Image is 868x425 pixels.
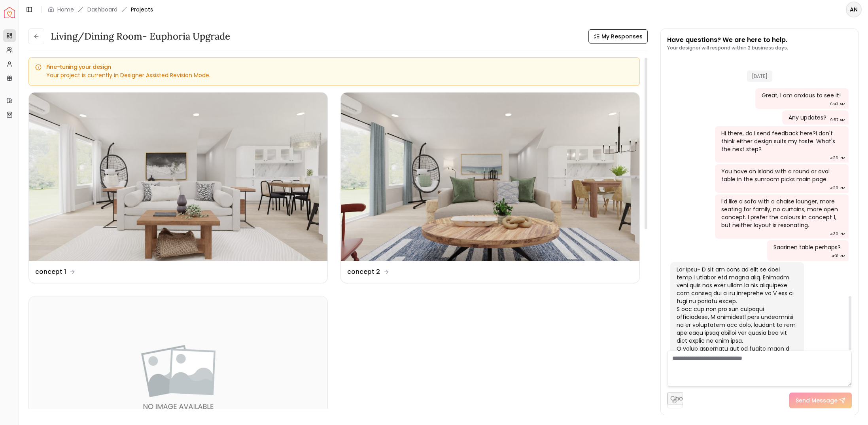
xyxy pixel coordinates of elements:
[341,93,639,261] img: concept 2
[721,167,841,183] div: You have an island with a round or oval table in the sunroom picks main page
[830,154,845,162] div: 4:26 PM
[667,35,788,45] p: Have questions? We are here to help.
[830,116,845,124] div: 9:57 AM
[48,6,153,13] nav: breadcrumb
[57,6,74,13] a: Home
[721,129,841,153] div: HI there, do I send feedback here?I don't think either design suits my taste. What's the next step?
[4,7,15,18] a: Spacejoy
[29,93,327,261] img: concept 1
[830,100,845,108] div: 6:43 AM
[667,45,788,51] p: Your designer will respond within 2 business days.
[847,2,861,17] span: AN
[35,64,633,70] h5: Fine-tuning your design
[832,252,845,260] div: 4:31 PM
[131,6,153,13] span: Projects
[4,7,15,18] img: Spacejoy Logo
[35,267,66,277] dd: concept 1
[762,91,841,99] div: Great, I am anxious to see it!
[347,267,380,277] dd: concept 2
[588,29,648,44] button: My Responses
[51,30,230,43] h3: Living/Dining Room- Euphoria Upgrade
[789,114,826,121] div: Any updates?
[846,2,862,17] button: AN
[830,230,845,238] div: 4:30 PM
[340,92,640,283] a: concept 2concept 2
[28,92,328,283] a: concept 1concept 1
[773,243,841,251] div: Saarinen table perhaps?
[35,71,633,79] div: Your project is currently in Designer Assisted Revision Mode.
[601,32,643,40] span: My Responses
[747,70,772,82] span: [DATE]
[87,6,117,13] a: Dashboard
[830,184,845,192] div: 4:29 PM
[721,197,841,229] div: I'd like a sofa with a chaise lounger, more seating for family, no curtains, more open concept. I...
